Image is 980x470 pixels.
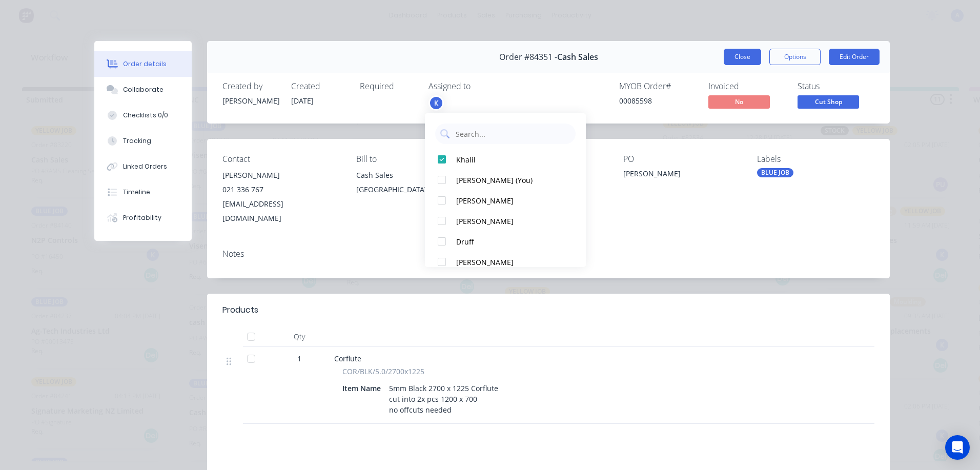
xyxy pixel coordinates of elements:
[425,170,586,190] button: [PERSON_NAME] (You)
[798,95,859,108] span: Cut Shop
[724,49,761,65] button: Close
[456,195,564,206] div: [PERSON_NAME]
[557,52,598,62] span: Cash Sales
[342,381,385,396] div: Item Name
[269,326,330,347] div: Qty
[94,103,192,128] button: Checklists 0/0
[829,49,880,65] button: Edit Order
[798,95,859,111] button: Cut Shop
[356,182,474,197] div: [GEOGRAPHIC_DATA],
[94,128,192,154] button: Tracking
[623,168,741,182] div: [PERSON_NAME]
[291,96,314,106] span: [DATE]
[456,154,564,165] div: Khalil
[456,236,564,247] div: Druff
[356,168,474,201] div: Cash Sales[GEOGRAPHIC_DATA],
[123,213,161,222] div: Profitability
[425,149,586,170] button: Khalil
[123,85,164,94] div: Collaborate
[222,95,279,106] div: [PERSON_NAME]
[455,124,570,144] input: Search...
[222,168,340,226] div: [PERSON_NAME]021 336 767[EMAIL_ADDRESS][DOMAIN_NAME]
[619,95,696,106] div: 00085598
[619,81,696,91] div: MYOB Order #
[94,205,192,231] button: Profitability
[769,49,821,65] button: Options
[222,197,340,226] div: [EMAIL_ADDRESS][DOMAIN_NAME]
[425,211,586,231] button: [PERSON_NAME]
[425,252,586,272] button: [PERSON_NAME]
[456,175,564,186] div: [PERSON_NAME] (You)
[708,95,770,108] span: No
[291,81,348,91] div: Created
[222,182,340,197] div: 021 336 767
[360,81,416,91] div: Required
[356,168,474,182] div: Cash Sales
[428,95,444,111] button: K
[94,179,192,205] button: Timeline
[708,81,785,91] div: Invoiced
[123,188,150,197] div: Timeline
[385,381,502,417] div: 5mm Black 2700 x 1225 Corflute cut into 2x pcs 1200 x 700 no offcuts needed
[94,51,192,77] button: Order details
[334,354,361,363] span: Corflute
[222,249,874,259] div: Notes
[297,353,301,364] span: 1
[456,257,564,268] div: [PERSON_NAME]
[123,59,167,69] div: Order details
[222,168,340,182] div: [PERSON_NAME]
[123,162,167,171] div: Linked Orders
[222,154,340,164] div: Contact
[623,154,741,164] div: PO
[757,168,793,177] div: BLUE JOB
[798,81,874,91] div: Status
[456,216,564,227] div: [PERSON_NAME]
[342,366,424,377] span: COR/BLK/5.0/2700x1225
[499,52,557,62] span: Order #84351 -
[425,231,586,252] button: Druff
[356,154,474,164] div: Bill to
[425,190,586,211] button: [PERSON_NAME]
[123,136,151,146] div: Tracking
[123,111,168,120] div: Checklists 0/0
[428,81,531,91] div: Assigned to
[94,154,192,179] button: Linked Orders
[757,154,874,164] div: Labels
[94,77,192,103] button: Collaborate
[945,435,970,460] div: Open Intercom Messenger
[222,304,258,316] div: Products
[222,81,279,91] div: Created by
